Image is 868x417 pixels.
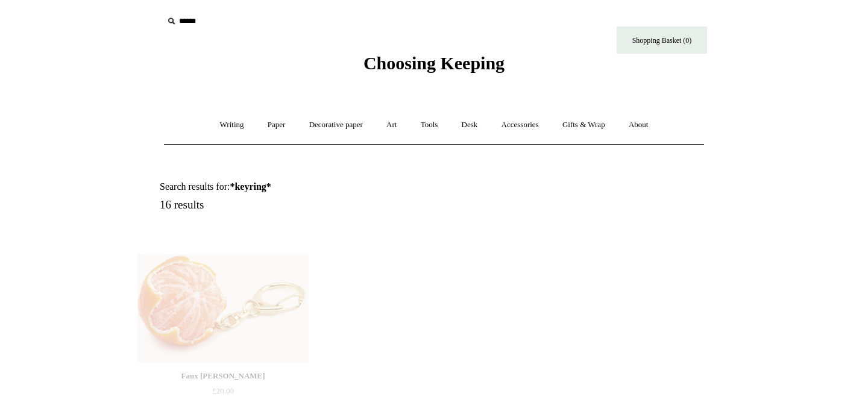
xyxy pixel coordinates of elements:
a: Choosing Keeping [363,63,505,71]
span: Choosing Keeping [363,53,505,73]
div: Faux [PERSON_NAME] [140,369,306,383]
span: £20.00 [212,386,234,395]
a: About [618,109,659,141]
a: Writing [209,109,255,141]
a: Gifts & Wrap [552,109,616,141]
h1: Search results for: [160,181,448,192]
a: Accessories [491,109,550,141]
a: Paper [257,109,297,141]
img: Faux Clementine Keyring [137,254,309,362]
a: Art [376,109,407,141]
a: Decorative paper [298,109,374,141]
h5: 16 results [160,198,448,212]
a: Shopping Basket (0) [617,27,707,54]
a: Tools [410,109,449,141]
a: Desk [451,109,489,141]
a: Faux Clementine Keyring Faux Clementine Keyring [137,254,309,362]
